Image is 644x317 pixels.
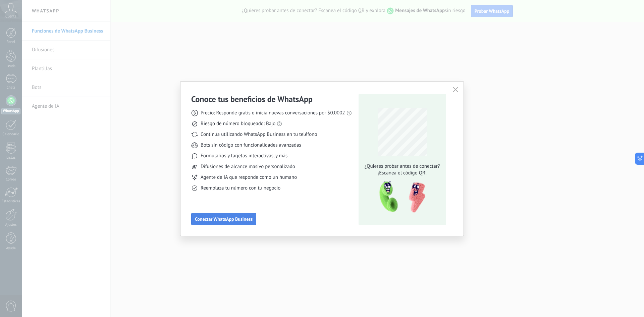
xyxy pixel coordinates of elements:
span: Difusiones de alcance masivo personalizado [201,163,295,170]
span: Bots sin código con funcionalidades avanzadas [201,142,301,149]
span: Continúa utilizando WhatsApp Business en tu teléfono [201,131,317,138]
span: Riesgo de número bloqueado: Bajo [201,120,275,127]
span: ¿Quieres probar antes de conectar? [363,163,442,170]
span: Precio: Responde gratis o inicia nuevas conversaciones por $0.0002 [201,110,345,116]
button: Conectar WhatsApp Business [191,213,256,225]
span: ¡Escanea el código QR! [363,170,442,176]
h3: Conoce tus beneficios de WhatsApp [191,94,313,104]
span: Conectar WhatsApp Business [195,217,253,221]
span: Formularios y tarjetas interactivas, y más [201,153,287,159]
span: Agente de IA que responde como un humano [201,174,297,181]
span: Reemplaza tu número con tu negocio [201,185,280,192]
img: qr-pic-1x.png [374,179,427,215]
